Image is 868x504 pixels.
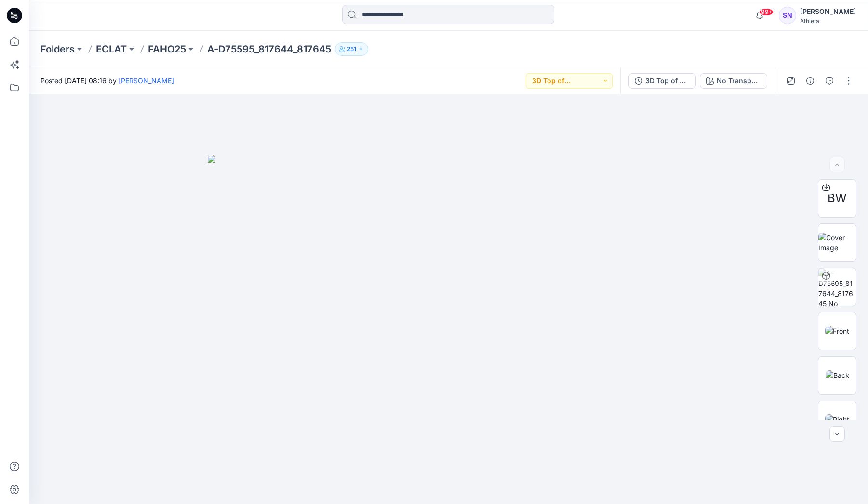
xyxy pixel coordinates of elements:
div: [PERSON_NAME] [800,6,856,17]
img: A-D75595_817644_817645 No Transparency [818,268,856,306]
span: Posted [DATE] 08:16 by [40,76,174,86]
div: SN [779,7,796,24]
span: 99+ [759,8,774,16]
a: [PERSON_NAME] [119,77,174,85]
button: No Transparency [700,73,767,89]
img: Front [825,326,849,336]
p: A-D75595_817644_817645 [207,42,331,56]
a: ECLAT [96,42,127,56]
p: 251 [347,44,356,54]
a: FAHO25 [148,42,186,56]
img: Cover Image [818,233,856,253]
div: No Transparency [717,76,761,86]
img: Back [826,370,849,380]
div: Athleta [800,17,856,25]
button: 3D Top of Production [628,73,696,89]
button: Details [802,73,818,89]
div: 3D Top of Production [645,76,690,86]
button: 251 [335,42,368,56]
img: Right [825,414,849,425]
a: Folders [40,42,75,56]
span: BW [828,190,847,207]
